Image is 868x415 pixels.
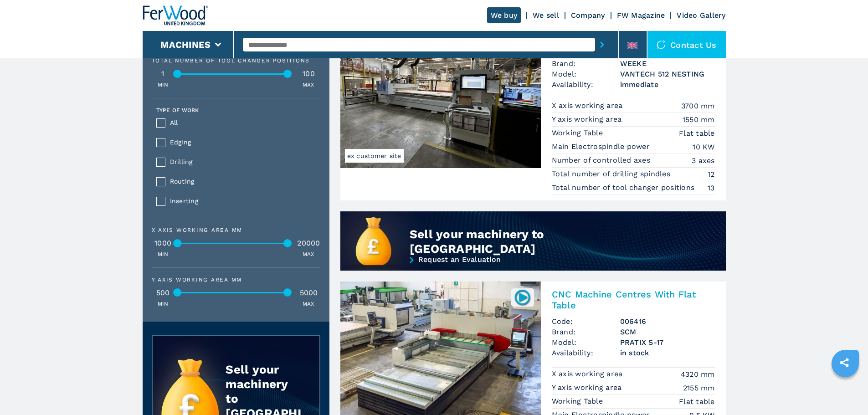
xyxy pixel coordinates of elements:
[298,70,320,77] div: 100
[708,183,715,193] em: 13
[620,79,715,90] span: immediate
[683,114,715,125] em: 1550 mm
[410,227,663,256] div: Sell your machinery to [GEOGRAPHIC_DATA]
[552,327,620,337] span: Brand:
[170,196,315,206] span: Inserting
[533,11,559,20] a: We sell
[340,13,541,168] img: CNC Machine Centres With Flat Table WEEKE VANTECH 512 NESTING
[683,383,715,393] em: 2155 mm
[156,108,199,113] label: Type of work
[552,289,715,311] h2: CNC Machine Centres With Flat Table
[552,114,624,124] p: Y axis working area
[158,81,169,89] p: MIN
[160,39,211,50] button: Machines
[152,227,320,233] div: X axis working area mm
[143,5,208,26] img: Ferwood
[571,11,605,20] a: Company
[647,31,726,58] div: Contact us
[303,251,314,258] p: MAX
[552,79,620,90] span: Availability:
[552,337,620,348] span: Model:
[552,183,697,193] p: Total number of tool changer positions
[152,70,175,77] div: 1
[620,337,715,348] h3: PRATIX S-17
[681,369,715,379] em: 4320 mm
[657,40,666,49] img: Contact us
[552,383,624,393] p: Y axis working area
[552,169,673,179] p: Total number of drilling spindles
[829,374,861,408] iframe: Chat
[158,251,169,258] p: MIN
[692,155,715,166] em: 3 axes
[552,396,606,406] p: Working Table
[552,369,625,379] p: X axis working area
[693,142,714,152] em: 10 KW
[170,157,315,167] span: Drilling
[620,316,715,327] h3: 006416
[487,7,521,23] a: We buy
[681,101,715,111] em: 3700 mm
[170,118,315,128] span: All
[552,348,620,358] span: Availability:
[152,289,175,297] div: 500
[617,11,665,20] a: FW Magazine
[340,256,726,287] a: Request an Evaluation
[514,288,531,306] img: 006416
[552,69,620,79] span: Model:
[620,69,715,79] h3: VANTECH 512 NESTING
[677,11,725,20] a: Video Gallery
[340,13,726,200] a: CNC Machine Centres With Flat Table WEEKE VANTECH 512 NESTINGex customer siteCNC Machine Centres ...
[303,300,314,308] p: MAX
[298,289,320,297] div: 5000
[620,348,715,358] span: in stock
[152,240,175,247] div: 1000
[552,155,653,165] p: Number of controlled axes
[679,128,715,138] em: Flat table
[833,351,856,374] a: sharethis
[552,101,625,111] p: X axis working area
[620,327,715,337] h3: SCM
[552,316,620,327] span: Code:
[552,58,620,69] span: Brand:
[679,396,715,407] em: Flat table
[158,300,169,308] p: MIN
[170,176,315,187] span: Routing
[303,81,314,89] p: MAX
[620,58,715,69] h3: WEEKE
[595,34,609,55] button: submit-button
[170,137,315,148] span: Edging
[552,128,606,138] p: Working Table
[152,58,320,63] div: Total number of tool changer positions
[552,142,652,152] p: Main Electrospindle power
[708,169,715,179] em: 12
[297,240,320,247] div: 20000
[152,277,320,282] div: Y axis working area mm
[345,149,404,163] span: ex customer site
